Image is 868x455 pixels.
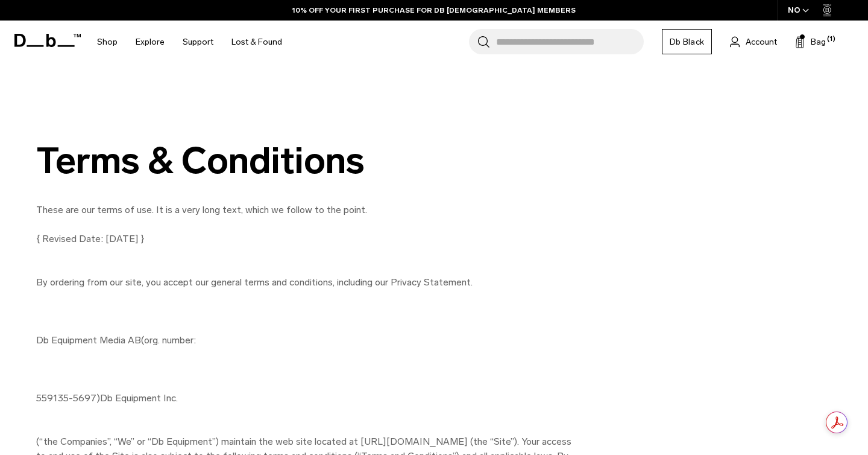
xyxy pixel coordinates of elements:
a: Account [730,34,777,49]
span: Db Equipment Media AB [36,334,141,346]
span: Bag [811,36,826,48]
p: These are our terms of use. It is a very long text, which we follow to the point. { Revised Date:... [36,203,579,246]
a: Lost & Found [231,21,282,63]
span: Account [746,36,777,48]
p: Db Equipment Inc. [36,391,579,406]
h1: Terms & Conditions [36,141,579,181]
a: 10% OFF YOUR FIRST PURCHASE FOR DB [DEMOGRAPHIC_DATA] MEMBERS [292,5,576,16]
a: Support [183,21,213,63]
p: (o [36,333,579,348]
span: 559135-5697) [36,392,100,404]
nav: Main Navigation [88,21,291,63]
a: Explore [136,21,165,63]
p: By ordering from our site, you accept our general terms and conditions, including our Privacy Sta... [36,261,579,290]
a: Db Black [662,29,712,54]
button: Bag (1) [795,34,826,49]
a: Shop [97,21,118,63]
span: (1) [827,34,835,45]
span: rg. number: [149,334,196,346]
